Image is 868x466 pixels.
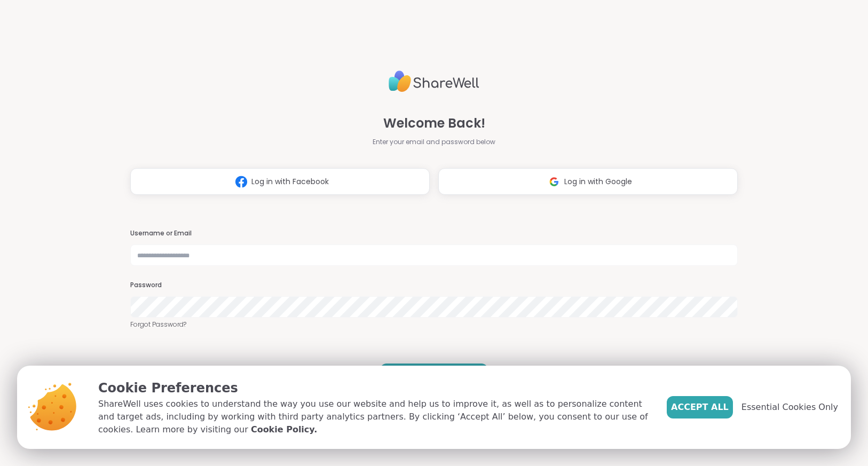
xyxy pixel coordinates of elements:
[130,281,738,290] h3: Password
[389,66,479,97] img: ShareWell Logo
[741,401,838,414] span: Essential Cookies Only
[544,172,564,192] img: ShareWell Logomark
[671,401,729,414] span: Accept All
[564,176,632,187] span: Log in with Google
[380,364,488,386] button: LOG IN
[373,137,495,147] span: Enter your email and password below
[251,176,329,187] span: Log in with Facebook
[130,320,738,329] a: Forgot Password?
[130,168,430,195] button: Log in with Facebook
[98,378,650,398] p: Cookie Preferences
[667,396,733,418] button: Accept All
[251,423,317,436] a: Cookie Policy.
[231,172,251,192] img: ShareWell Logomark
[438,168,738,195] button: Log in with Google
[130,229,738,238] h3: Username or Email
[383,114,485,133] span: Welcome Back!
[98,398,650,436] p: ShareWell uses cookies to understand the way you use our website and help us to improve it, as we...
